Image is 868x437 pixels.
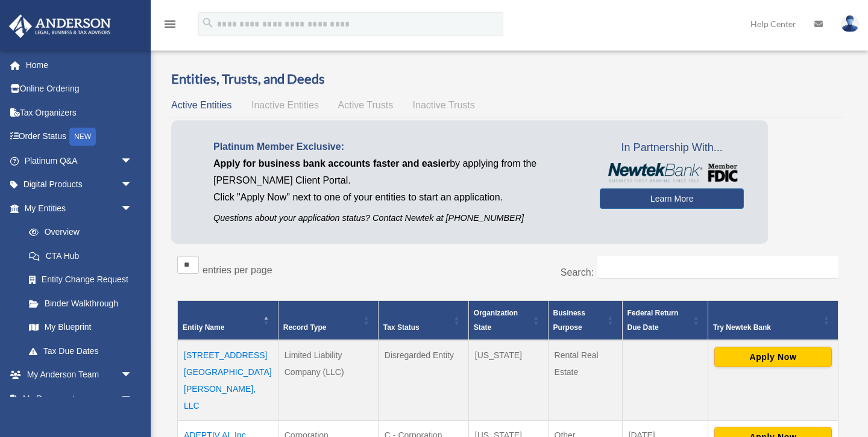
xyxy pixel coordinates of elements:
td: Limited Liability Company (LLC) [278,340,378,421]
span: Inactive Trusts [413,100,475,110]
img: User Pic [841,15,859,33]
button: Apply Now [714,347,832,367]
th: Record Type: Activate to sort [278,300,378,340]
h3: Entities, Trusts, and Deeds [171,70,844,88]
a: Home [8,53,151,77]
img: NewtekBankLogoSM.png [606,163,738,182]
a: Overview [17,220,139,244]
p: Questions about your application status? Contact Newtek at [PHONE_NUMBER] [213,211,582,226]
span: Apply for business bank accounts faster and easier [213,158,450,169]
a: Digital Productsarrow_drop_down [8,173,151,197]
a: Tax Due Dates [17,339,145,363]
a: Entity Change Request [17,268,145,292]
a: My Entitiesarrow_drop_down [8,196,145,220]
span: Organization State [474,309,518,332]
img: Anderson Advisors Platinum Portal [5,14,115,38]
div: Try Newtek Bank [713,320,820,335]
p: Click "Apply Now" next to one of your entities to start an application. [213,189,582,206]
td: [US_STATE] [468,340,548,421]
th: Federal Return Due Date: Activate to sort [622,300,708,340]
a: My Blueprint [17,315,145,339]
td: [STREET_ADDRESS][GEOGRAPHIC_DATA][PERSON_NAME], LLC [178,340,278,421]
a: menu [163,21,177,31]
i: search [201,16,215,29]
span: arrow_drop_down [121,386,145,411]
a: Binder Walkthrough [17,291,145,315]
a: Learn More [600,188,744,209]
span: Active Trusts [338,100,394,110]
span: Tax Status [383,323,420,332]
span: arrow_drop_down [121,363,145,388]
a: My Anderson Teamarrow_drop_down [8,363,151,387]
td: Rental Real Estate [548,340,622,421]
a: Platinum Q&Aarrow_drop_down [8,149,151,173]
label: Search: [561,267,594,277]
th: Try Newtek Bank : Activate to sort [708,300,838,340]
a: Online Ordering [8,77,151,101]
span: arrow_drop_down [121,149,145,173]
span: In Partnership With... [600,138,744,158]
span: Active Entities [171,100,231,110]
span: arrow_drop_down [121,196,145,221]
span: Entity Name [183,323,224,332]
th: Organization State: Activate to sort [468,300,548,340]
p: by applying from the [PERSON_NAME] Client Portal. [213,155,582,189]
td: Disregarded Entity [378,340,468,421]
div: NEW [69,128,96,146]
span: Federal Return Due Date [627,309,679,332]
a: Tax Organizers [8,101,151,125]
i: menu [163,17,177,31]
th: Tax Status: Activate to sort [378,300,468,340]
label: entries per page [203,265,272,275]
a: CTA Hub [17,244,145,268]
a: Order StatusNEW [8,125,151,149]
a: My Documentsarrow_drop_down [8,386,151,411]
span: Business Purpose [553,309,585,332]
span: Record Type [283,323,327,332]
span: Inactive Entities [251,100,319,110]
th: Business Purpose: Activate to sort [548,300,622,340]
th: Entity Name: Activate to invert sorting [178,300,278,340]
span: arrow_drop_down [121,173,145,197]
p: Platinum Member Exclusive: [213,138,582,155]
